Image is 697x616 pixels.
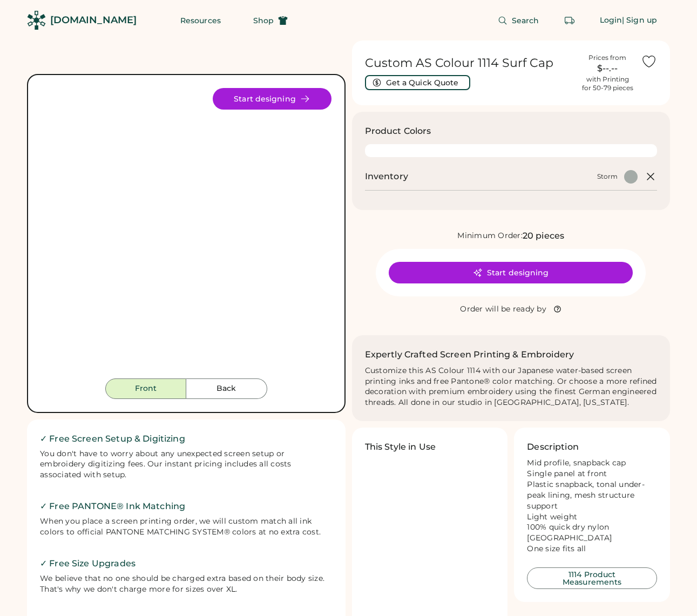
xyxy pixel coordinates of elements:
div: 20 pieces [523,229,564,242]
h2: ✓ Free Size Upgrades [40,557,333,570]
button: Front [105,378,186,399]
button: Start designing [213,88,331,110]
img: Rendered Logo - Screens [27,11,46,30]
div: Order will be ready by [460,304,546,315]
button: Shop [240,10,301,31]
div: When you place a screen printing order, we will custom match all ink colors to official PANTONE M... [40,516,333,538]
h3: Description [527,441,579,453]
button: Retrieve an order [559,10,580,31]
h2: Inventory [365,170,408,183]
div: You don't have to worry about any unexpected screen setup or embroidery digitizing fees. Our inst... [40,449,333,481]
h2: ✓ Free PANTONE® Ink Matching [40,500,333,513]
div: Storm [597,172,618,181]
div: | Sign up [622,15,657,26]
div: Mid profile, snapback cap Single panel at front Plastic snapback, tonal under-peak lining, mesh s... [527,458,657,554]
div: with Printing for 50-79 pieces [582,75,633,92]
span: Shop [253,17,274,24]
button: 1114 Product Measurements [527,567,657,589]
div: 1114 Style Image [41,88,331,378]
img: 1114 - Storm Front Image [41,88,331,378]
div: Login [600,15,622,26]
h3: Product Colors [365,125,431,138]
span: Search [512,17,539,24]
div: Customize this AS Colour 1114 with our Japanese water-based screen printing inks and free Pantone... [365,365,658,409]
h3: This Style in Use [365,441,436,453]
button: Start designing [389,262,633,283]
div: We believe that no one should be charged extra based on their body size. That's why we don't char... [40,573,333,595]
button: Back [186,378,267,399]
button: Get a Quick Quote [365,75,470,90]
div: Minimum Order: [457,231,523,241]
img: yH5BAEAAAAALAAAAAABAAEAAAIBRAA7 [368,461,492,585]
div: $--.-- [580,62,634,75]
h2: Expertly Crafted Screen Printing & Embroidery [365,348,574,361]
h1: Custom AS Colour 1114 Surf Cap [365,56,574,71]
button: Search [485,10,552,31]
div: Prices from [588,53,626,62]
h2: ✓ Free Screen Setup & Digitizing [40,432,333,445]
div: [DOMAIN_NAME] [50,13,137,27]
button: Resources [167,10,234,31]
